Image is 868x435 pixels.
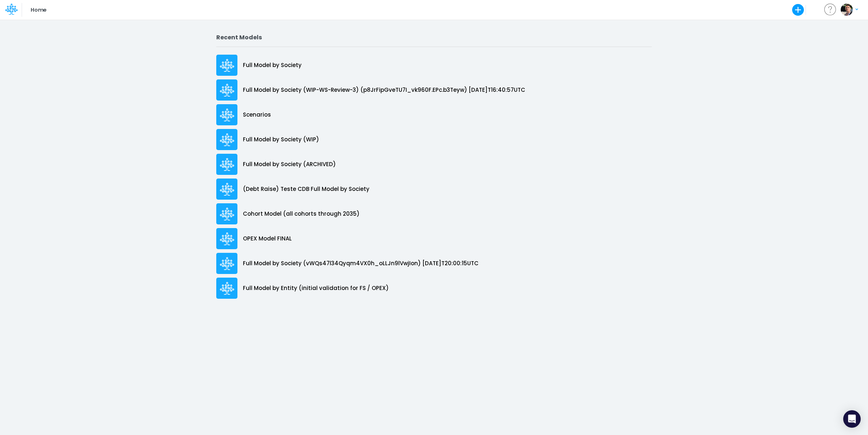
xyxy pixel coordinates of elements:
p: Scenarios [243,111,271,119]
a: Full Model by Entity (initial validation for FS / OPEX) [216,276,652,301]
p: Full Model by Society (ARCHIVED) [243,160,336,169]
div: Open Intercom Messenger [843,410,861,428]
h2: Recent Models [216,34,652,41]
a: OPEX Model FINAL [216,226,652,251]
a: Full Model by Society [216,53,652,78]
p: OPEX Model FINAL [243,235,292,243]
a: (Debt Raise) Teste CDB Full Model by Society [216,177,652,201]
p: Cohort Model (all cohorts through 2035) [243,210,360,218]
p: Full Model by Society (WIP) [243,136,319,144]
p: (Debt Raise) Teste CDB Full Model by Society [243,185,369,193]
a: Scenarios [216,102,652,127]
a: Full Model by Society (vWQs47l34Qyqm4VX0h_oLLJn9lVwjIon) [DATE]T20:00:15UTC [216,251,652,276]
a: Full Model by Society (ARCHIVED) [216,152,652,177]
p: Full Model by Society (WIP-WS-Review-3) (p8JrFipGveTU7I_vk960F.EPc.b3Teyw) [DATE]T16:40:57UTC [243,86,525,94]
p: Full Model by Entity (initial validation for FS / OPEX) [243,284,389,293]
p: Home [31,6,46,14]
a: Cohort Model (all cohorts through 2035) [216,201,652,226]
p: Full Model by Society [243,61,302,70]
a: Full Model by Society (WIP-WS-Review-3) (p8JrFipGveTU7I_vk960F.EPc.b3Teyw) [DATE]T16:40:57UTC [216,78,652,102]
a: Full Model by Society (WIP) [216,127,652,152]
p: Full Model by Society (vWQs47l34Qyqm4VX0h_oLLJn9lVwjIon) [DATE]T20:00:15UTC [243,259,478,268]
